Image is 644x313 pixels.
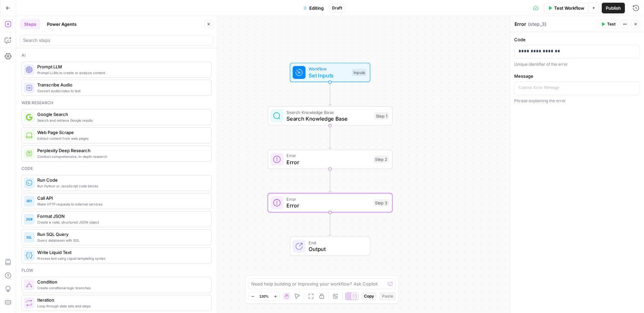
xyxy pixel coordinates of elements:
div: ErrorErrorStep 3 [268,193,392,212]
div: Phrase explaining the error [514,98,640,104]
span: Search Knowledge Base [286,109,371,115]
span: Perplexity Deep Research [37,147,206,154]
span: Extract content from web pages [37,136,206,141]
button: Test Workflow [544,3,588,13]
span: Test [607,21,615,27]
span: Create conditional logic branches [37,285,206,291]
button: Steps [20,19,40,29]
span: Prompt LLMs to create or analyze content [37,70,206,75]
span: Draft [332,5,342,11]
span: Transcribe Audio [37,81,206,88]
div: Step 3 [374,199,389,206]
span: Google Search [37,111,206,118]
g: Edge from step_2 to step_3 [329,169,331,192]
div: Code [21,166,212,172]
g: Edge from step_1 to step_2 [329,126,331,149]
span: Make HTTP requests to external services [37,201,206,207]
span: Search and retrieve Google results [37,118,206,123]
div: Ai [21,52,212,58]
button: Editing [299,3,328,13]
g: Edge from start to step_1 [329,82,331,106]
span: Loop through data sets and steps [37,303,206,309]
textarea: Error [515,21,526,27]
label: Message [514,73,640,79]
span: Web Page Scrape [37,129,206,136]
div: Search Knowledge BaseSearch Knowledge BaseStep 1 [268,106,392,126]
div: Unique identifier of the error [514,61,640,67]
span: Set Inputs [309,71,348,79]
span: Convert audio/video to text [37,88,206,93]
div: Step 2 [374,156,389,163]
button: Test [598,20,619,28]
span: Error [286,201,370,209]
g: Edge from step_3 to end [329,212,331,236]
span: Call API [37,195,206,201]
span: Query databases with SQL [37,238,206,243]
span: Error [286,158,370,166]
input: Search steps [23,37,210,44]
div: WorkflowSet InputsInputs [268,63,392,82]
button: Paste [379,292,396,301]
span: Run Python or JavaScript code blocks [37,183,206,189]
span: Search Knowledge Base [286,115,371,123]
div: Web research [21,100,212,106]
label: Code [514,36,640,43]
span: Paste [382,293,393,299]
span: Conduct comprehensive, in-depth research [37,154,206,159]
div: Step 1 [374,112,389,120]
span: Editing [309,5,324,11]
span: Copy [364,293,374,299]
span: Process text using Liquid templating syntax [37,256,206,261]
span: ( step_3 ) [528,21,546,27]
div: ErrorErrorStep 2 [268,150,392,169]
span: Test Workflow [554,5,584,11]
span: Format JSON [37,213,206,220]
span: Run Code [37,177,206,183]
div: EndOutput [268,237,392,256]
button: Power Agents [43,19,80,29]
span: Publish [606,5,621,11]
span: Workflow [309,66,348,72]
button: Copy [361,292,377,301]
span: Error [286,152,370,159]
span: Write Liquid Text [37,249,206,256]
span: Error [286,196,370,202]
span: End [309,239,363,246]
span: Run SQL Query [37,231,206,238]
div: Inputs [352,69,367,76]
span: Condition [37,278,206,285]
button: Publish [602,3,625,13]
div: Flow [21,267,212,273]
span: Iteration [37,297,206,303]
span: Create a valid, structured JSON object [37,220,206,225]
span: Prompt LLM [37,63,206,70]
span: Output [309,245,363,253]
span: 120% [259,294,269,299]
